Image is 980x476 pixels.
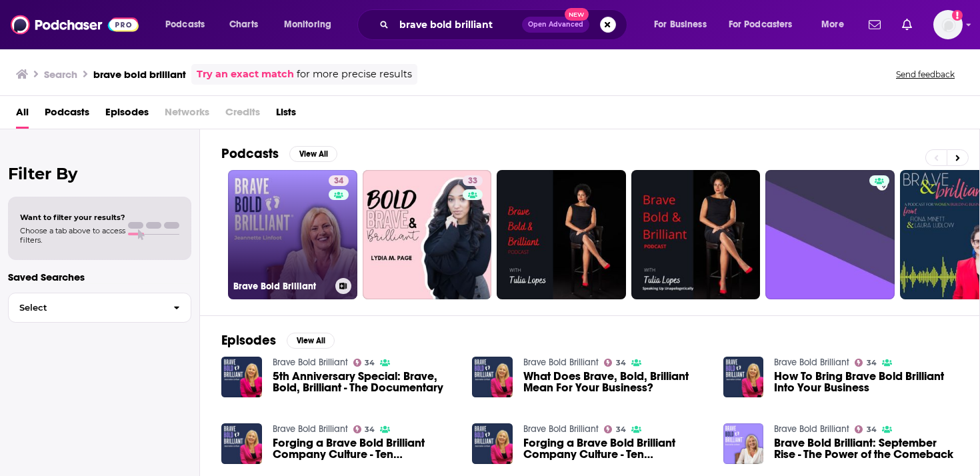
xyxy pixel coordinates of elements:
a: Forging a Brave Bold Brilliant Company Culture - Ten Transformative Steps [273,437,457,460]
a: 34 [604,425,626,433]
span: More [821,15,844,34]
h3: Search [44,68,77,81]
a: EpisodesView All [221,332,335,349]
button: open menu [275,14,349,35]
div: Search podcasts, credits, & more... [370,9,640,40]
a: 33 [463,175,483,186]
span: 34 [616,360,626,366]
img: 5th Anniversary Special: Brave, Bold, Brilliant - The Documentary [221,357,262,397]
img: Brave Bold Brilliant: September Rise - The Power of the Comeback [723,423,764,464]
span: 34 [616,427,626,433]
span: 33 [468,175,477,188]
span: For Business [654,15,707,34]
span: Credits [225,101,260,129]
button: View All [287,333,335,349]
h3: Brave Bold Brilliant [233,281,330,292]
button: open menu [156,14,222,35]
p: Saved Searches [8,271,191,283]
a: Episodes [105,101,149,129]
button: Open AdvancedNew [522,17,589,33]
a: Brave Bold Brilliant [774,357,849,368]
a: Brave Bold Brilliant [774,423,849,435]
span: 34 [867,427,877,433]
h2: Filter By [8,164,191,183]
a: 34Brave Bold Brilliant [228,170,357,299]
span: 34 [867,360,877,366]
a: What Does Brave, Bold, Brilliant Mean For Your Business? [523,371,707,393]
a: 34 [329,175,349,186]
span: Select [9,303,163,312]
span: 34 [365,427,375,433]
svg: Add a profile image [952,10,963,21]
span: Monitoring [284,15,331,34]
a: All [16,101,29,129]
a: Charts [221,14,266,35]
img: Forging a Brave Bold Brilliant Company Culture - Ten Transformative Steps [221,423,262,464]
span: Networks [165,101,209,129]
img: User Profile [933,10,963,39]
span: Charts [229,15,258,34]
button: open menu [812,14,861,35]
img: What Does Brave, Bold, Brilliant Mean For Your Business? [472,357,513,397]
button: open menu [720,14,812,35]
a: How To Bring Brave Bold Brilliant Into Your Business [774,371,958,393]
span: Want to filter your results? [20,213,125,222]
a: Brave Bold Brilliant [273,423,348,435]
span: New [565,8,589,21]
img: Forging a Brave Bold Brilliant Company Culture - Ten Transformative Steps [472,423,513,464]
a: Show notifications dropdown [863,13,886,36]
a: Try an exact match [197,67,294,82]
img: How To Bring Brave Bold Brilliant Into Your Business [723,357,764,397]
a: PodcastsView All [221,145,337,162]
span: 34 [365,360,375,366]
a: 34 [353,359,375,367]
a: 34 [353,425,375,433]
img: Podchaser - Follow, Share and Rate Podcasts [11,12,139,37]
a: 34 [604,359,626,367]
button: open menu [645,14,723,35]
h2: Podcasts [221,145,279,162]
a: 34 [855,359,877,367]
a: 33 [363,170,492,299]
span: Choose a tab above to access filters. [20,226,125,245]
a: 5th Anniversary Special: Brave, Bold, Brilliant - The Documentary [273,371,457,393]
a: Brave Bold Brilliant [523,357,599,368]
span: Logged in as autumncomm [933,10,963,39]
a: Show notifications dropdown [897,13,917,36]
button: Send feedback [892,69,959,80]
a: 34 [855,425,877,433]
a: Podcasts [45,101,89,129]
a: Brave Bold Brilliant [523,423,599,435]
a: Brave Bold Brilliant: September Rise - The Power of the Comeback [774,437,958,460]
a: Brave Bold Brilliant [273,357,348,368]
input: Search podcasts, credits, & more... [394,14,522,35]
button: Select [8,293,191,323]
span: for more precise results [297,67,412,82]
a: Lists [276,101,296,129]
h2: Episodes [221,332,276,349]
span: Forging a Brave Bold Brilliant Company Culture - Ten Transformative Steps [523,437,707,460]
span: For Podcasters [729,15,793,34]
span: Open Advanced [528,21,583,28]
h3: brave bold brilliant [93,68,186,81]
span: Podcasts [165,15,205,34]
button: Show profile menu [933,10,963,39]
button: View All [289,146,337,162]
span: 34 [334,175,343,188]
